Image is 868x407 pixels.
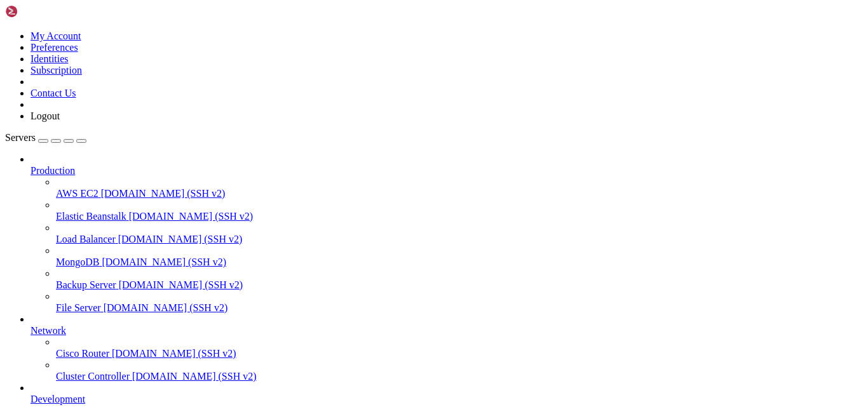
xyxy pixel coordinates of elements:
[31,165,863,177] a: Production
[31,325,863,337] a: Network
[56,211,126,222] span: Elastic Beanstalk
[56,257,99,267] span: MongoDB
[56,337,863,359] li: Cisco Router [DOMAIN_NAME] (SSH v2)
[56,291,863,314] li: File Server [DOMAIN_NAME] (SSH v2)
[104,302,228,313] span: [DOMAIN_NAME] (SSH v2)
[31,88,76,98] a: Contact Us
[56,348,863,359] a: Cisco Router [DOMAIN_NAME] (SSH v2)
[31,65,82,76] a: Subscription
[31,154,863,314] li: Production
[31,314,863,382] li: Network
[118,234,243,244] span: [DOMAIN_NAME] (SSH v2)
[31,30,81,41] a: My Account
[5,132,36,143] span: Servers
[56,222,863,245] li: Load Balancer [DOMAIN_NAME] (SSH v2)
[31,394,863,405] a: Development
[56,245,863,268] li: MongoDB [DOMAIN_NAME] (SSH v2)
[101,188,226,199] span: [DOMAIN_NAME] (SSH v2)
[56,188,863,199] a: AWS EC2 [DOMAIN_NAME] (SSH v2)
[56,188,98,199] span: AWS EC2
[56,177,863,199] li: AWS EC2 [DOMAIN_NAME] (SSH v2)
[31,42,78,53] a: Preferences
[31,165,75,176] span: Production
[5,5,78,18] img: Shellngn
[56,302,863,314] a: File Server [DOMAIN_NAME] (SSH v2)
[132,371,257,382] span: [DOMAIN_NAME] (SSH v2)
[56,279,863,291] a: Backup Server [DOMAIN_NAME] (SSH v2)
[31,325,66,336] span: Network
[102,257,226,267] span: [DOMAIN_NAME] (SSH v2)
[56,199,863,222] li: Elastic Beanstalk [DOMAIN_NAME] (SSH v2)
[56,211,863,222] a: Elastic Beanstalk [DOMAIN_NAME] (SSH v2)
[56,302,101,313] span: File Server
[56,371,130,382] span: Cluster Controller
[56,268,863,291] li: Backup Server [DOMAIN_NAME] (SSH v2)
[56,348,109,359] span: Cisco Router
[31,53,69,64] a: Identities
[112,348,236,359] span: [DOMAIN_NAME] (SSH v2)
[56,371,863,382] a: Cluster Controller [DOMAIN_NAME] (SSH v2)
[56,257,863,268] a: MongoDB [DOMAIN_NAME] (SSH v2)
[56,234,863,245] a: Load Balancer [DOMAIN_NAME] (SSH v2)
[31,394,85,404] span: Development
[56,279,116,290] span: Backup Server
[119,279,243,290] span: [DOMAIN_NAME] (SSH v2)
[129,211,254,222] span: [DOMAIN_NAME] (SSH v2)
[31,110,60,121] a: Logout
[56,234,116,244] span: Load Balancer
[56,359,863,382] li: Cluster Controller [DOMAIN_NAME] (SSH v2)
[5,132,86,143] a: Servers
